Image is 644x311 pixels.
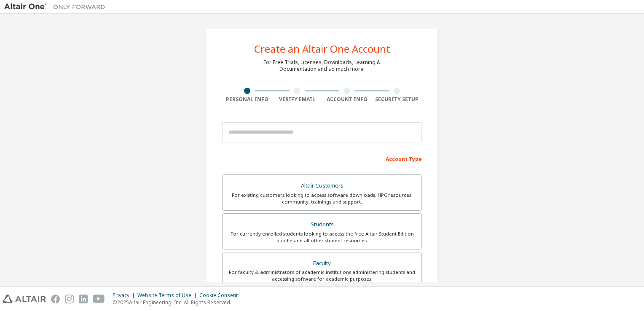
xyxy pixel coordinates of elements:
[3,295,46,303] img: altair_logo.svg
[51,295,60,303] img: facebook.svg
[272,96,322,103] div: Verify Email
[228,192,416,205] div: For existing customers looking to access software downloads, HPC resources, community, trainings ...
[254,44,390,54] div: Create an Altair One Account
[322,96,372,103] div: Account Info
[228,219,416,231] div: Students
[372,96,422,103] div: Security Setup
[228,180,416,192] div: Altair Customers
[137,292,199,299] div: Website Terms of Use
[113,292,137,299] div: Privacy
[93,295,105,303] img: youtube.svg
[199,292,243,299] div: Cookie Consent
[79,295,88,303] img: linkedin.svg
[228,269,416,282] div: For faculty & administrators of academic institutions administering students and accessing softwa...
[65,295,74,303] img: instagram.svg
[222,96,272,103] div: Personal Info
[263,59,381,72] div: For Free Trials, Licenses, Downloads, Learning & Documentation and so much more.
[228,257,416,269] div: Faculty
[228,231,416,244] div: For currently enrolled students looking to access the free Altair Student Edition bundle and all ...
[4,3,110,11] img: Altair One
[113,299,243,306] p: © 2025 Altair Engineering, Inc. All Rights Reserved.
[222,152,422,165] div: Account Type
